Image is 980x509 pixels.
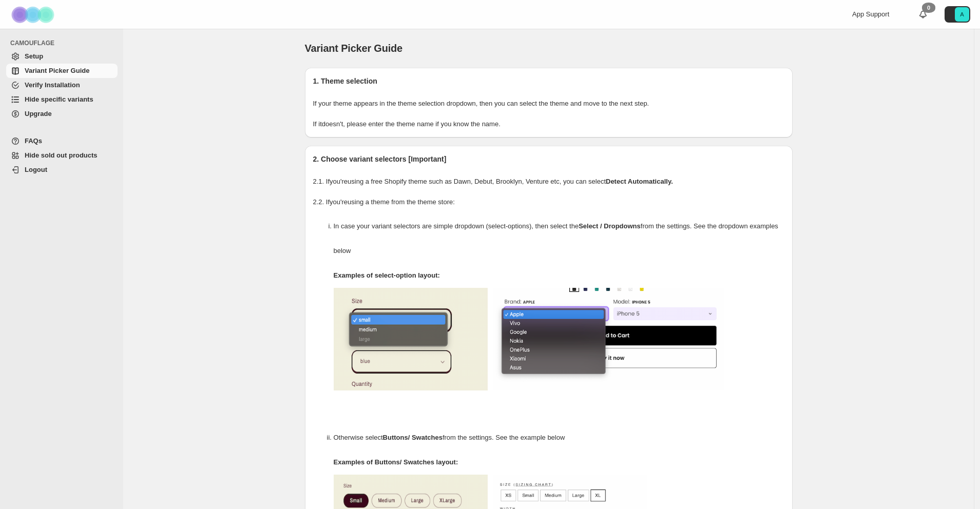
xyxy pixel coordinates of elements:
[25,52,43,60] span: Setup
[922,3,935,13] div: 0
[579,222,641,230] strong: Select / Dropdowns
[493,288,724,390] img: camouflage-select-options-2
[25,166,47,173] span: Logout
[955,7,969,22] span: Avatar with initials A
[6,163,118,177] a: Logout
[334,458,458,466] strong: Examples of Buttons/ Swatches layout:
[945,6,970,23] button: Avatar with initials A
[10,39,118,47] span: CAMOUFLAGE
[25,95,93,103] span: Hide specific variants
[6,92,118,107] a: Hide specific variants
[25,151,98,159] span: Hide sold out products
[6,107,118,121] a: Upgrade
[313,154,784,164] h2: 2. Choose variant selectors [Important]
[313,177,784,187] p: 2.1. If you're using a free Shopify theme such as Dawn, Debut, Brooklyn, Venture etc, you can select
[313,197,784,207] p: 2.2. If you're using a theme from the theme store:
[313,99,784,109] p: If your theme appears in the theme selection dropdown, then you can select the theme and move to ...
[25,67,89,74] span: Variant Picker Guide
[334,214,784,263] p: In case your variant selectors are simple dropdown (select-options), then select the from the set...
[334,271,440,279] strong: Examples of select-option layout:
[313,76,784,86] h2: 1. Theme selection
[6,148,118,163] a: Hide sold out products
[25,110,52,118] span: Upgrade
[6,49,118,64] a: Setup
[852,10,889,18] span: App Support
[6,64,118,78] a: Variant Picker Guide
[8,1,60,29] img: Camouflage
[606,178,673,185] strong: Detect Automatically.
[960,11,964,17] text: A
[313,119,784,129] p: If it doesn't , please enter the theme name if you know the name.
[918,9,928,19] a: 0
[383,434,443,441] strong: Buttons/ Swatches
[334,288,488,390] img: camouflage-select-options
[305,43,403,54] span: Variant Picker Guide
[6,78,118,92] a: Verify Installation
[25,137,42,145] span: FAQs
[25,81,80,89] span: Verify Installation
[334,425,784,450] p: Otherwise select from the settings. See the example below
[6,134,118,148] a: FAQs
